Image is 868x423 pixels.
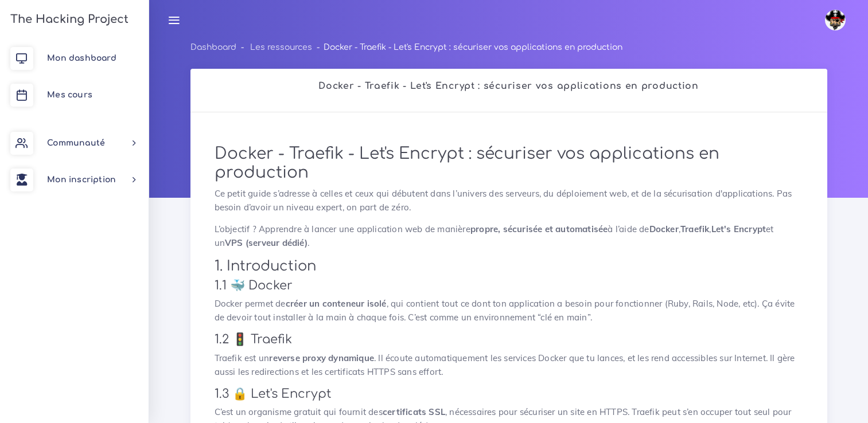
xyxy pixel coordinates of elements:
[215,222,803,250] p: L’objectif ? Apprendre à lancer une application web de manière à l’aide de , , et un .
[215,387,803,401] h3: 1.3 🔒 Let's Encrypt
[47,175,116,184] span: Mon inscription
[215,144,803,183] h1: Docker - Traefik - Let's Encrypt : sécuriser vos applications en production
[470,224,608,234] strong: propre, sécurisée et automatisée
[190,43,236,52] a: Dashboard
[215,279,803,293] h3: 1.1 🐳 Docker
[825,10,846,30] img: avatar
[215,187,803,214] p: Ce petit guide s’adresse à celles et ceux qui débutent dans l’univers des serveurs, du déploiemen...
[215,258,803,275] h2: 1. Introduction
[225,237,308,248] strong: VPS (serveur dédié)
[47,91,92,99] span: Mes cours
[711,224,766,234] strong: Let's Encrypt
[312,40,622,54] li: Docker - Traefik - Let's Encrypt : sécuriser vos applications en production
[47,54,116,62] span: Mon dashboard
[47,139,105,147] span: Communauté
[286,298,387,309] strong: créer un conteneur isolé
[215,332,803,347] h3: 1.2 🚦 Traefik
[215,297,803,324] p: Docker permet de , qui contient tout ce dont ton application a besoin pour fonctionner (Ruby, Rai...
[680,224,709,234] strong: Traefik
[649,224,679,234] strong: Docker
[383,406,445,417] strong: certificats SSL
[269,352,374,363] strong: reverse proxy dynamique
[250,43,312,52] a: Les ressources
[215,351,803,379] p: Traefik est un . Il écoute automatiquement les services Docker que tu lances, et les rend accessi...
[7,13,129,26] h3: The Hacking Project
[203,81,815,92] h2: Docker - Traefik - Let's Encrypt : sécuriser vos applications en production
